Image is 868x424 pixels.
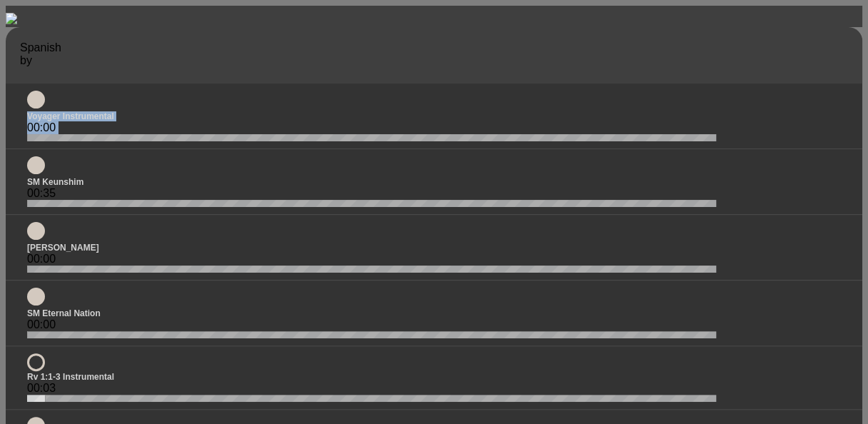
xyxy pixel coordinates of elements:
span: 00:00 [27,121,56,133]
p: SM Keunshim [27,177,841,187]
span: 00:00 [27,253,56,265]
img: songbox-logo-white.png [6,13,17,24]
span: by [20,54,32,66]
p: Spanish [20,41,859,54]
p: Voyager Instrumental [27,111,841,121]
p: [PERSON_NAME] [27,243,841,253]
p: SM Eternal Nation [27,308,841,318]
span: 00:00 [27,318,56,330]
span: 00:03 [27,382,56,394]
p: Rv 1:1-3 Instrumental [27,372,841,382]
span: 00:35 [27,187,56,199]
